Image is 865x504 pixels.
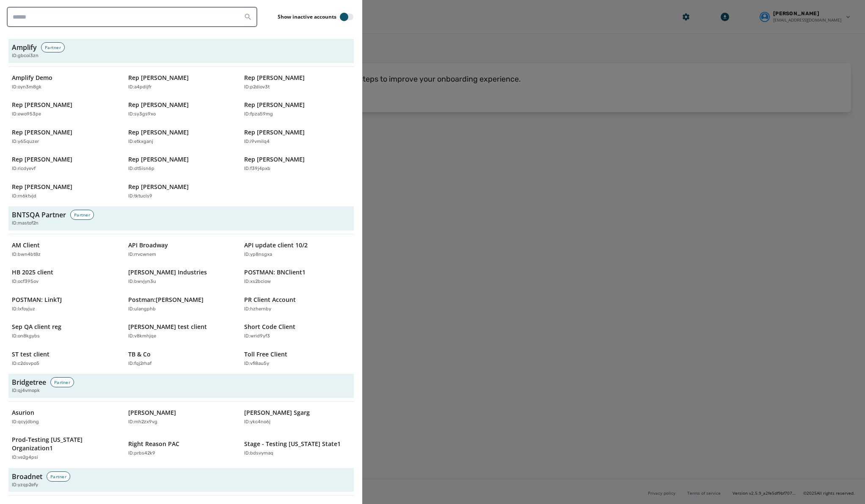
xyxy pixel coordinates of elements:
p: ID: qcyjdbng [12,419,39,426]
button: BroadnetPartnerID:yzqp2efy [8,468,354,492]
p: ID: ulangphb [128,306,156,313]
span: ID: mastof2n [12,220,39,227]
p: ID: prbs42k9 [128,450,155,457]
button: Sep QA client regID:on8kgybs [8,319,121,343]
p: Rep [PERSON_NAME] [244,74,305,82]
span: ID: yzqp2efy [12,482,38,489]
button: TB & CoID:fqj2rhaf [125,347,238,371]
p: Asurion [12,408,34,417]
button: BridgetreePartnerID:qj4vmopk [8,374,354,398]
p: ID: p2diov3t [244,84,270,91]
p: POSTMAN: LinkTJ [12,296,62,304]
button: AM ClientID:bwn4bt8z [8,238,121,262]
span: ID: qj4vmopk [12,387,40,394]
p: Rep [PERSON_NAME] [12,155,72,164]
button: Prod-Testing [US_STATE] Organization1ID:ve2g4psi [8,432,121,465]
p: Toll Free Client [244,350,287,359]
p: ID: c2dsvpo5 [12,360,39,367]
p: ID: lxfoyjuz [12,306,35,313]
p: ID: fqj2rhaf [128,360,152,367]
div: Partner [47,471,70,482]
p: Rep [PERSON_NAME] [128,128,189,137]
button: [PERSON_NAME] SgargID:ykc4no6j [241,405,354,429]
p: PR Client Account [244,296,296,304]
p: ID: on8kgybs [12,333,40,340]
p: Rep [PERSON_NAME] [128,183,189,191]
button: Rep [PERSON_NAME]ID:a4pdijfr [125,70,238,94]
p: Rep [PERSON_NAME] [12,101,72,109]
p: Right Reason PAC [128,440,179,448]
p: ID: bwvjyn3u [128,278,156,285]
button: POSTMAN: LinkTJID:lxfoyjuz [8,292,121,316]
span: ID: gbcoi3zn [12,52,39,60]
button: Rep [PERSON_NAME]ID:fpza59mg [241,97,354,121]
p: ID: i9vmilq4 [244,138,270,145]
p: ID: hzhernby [244,306,271,313]
p: ID: bdsvymaq [244,450,273,457]
p: ID: sy3gs9xo [128,111,156,118]
p: ID: a4pdijfr [128,84,152,91]
p: Rep [PERSON_NAME] [128,74,189,82]
p: ID: y65quzer [12,138,39,145]
p: [PERSON_NAME] Industries [128,268,207,277]
p: ID: bwn4bt8z [12,251,41,258]
p: ID: ocf395ov [12,278,39,285]
button: Rep [PERSON_NAME]ID:dt5isn6p [125,152,238,176]
button: Amplify DemoID:oyn3m8gk [8,70,121,94]
p: ID: dt5isn6p [128,165,154,173]
p: ID: ve2g4psi [12,454,38,461]
p: ID: ricdyevf [12,165,36,173]
p: Sep QA client reg [12,323,61,331]
button: Rep [PERSON_NAME]ID:y65quzer [8,125,121,149]
p: AM Client [12,241,40,249]
p: Amplify Demo [12,74,52,82]
p: ID: rrvcwnem [128,251,156,258]
button: [PERSON_NAME] test clientID:v8kmhjqe [125,319,238,343]
h3: BNTSQA Partner [12,210,66,220]
p: Postman:[PERSON_NAME] [128,296,204,304]
button: AmplifyPartnerID:gbcoi3zn [8,39,354,63]
button: Right Reason PACID:prbs42k9 [125,432,238,465]
p: ID: etkxganj [128,138,153,145]
p: API update client 10/2 [244,241,308,249]
p: Rep [PERSON_NAME] [128,155,189,164]
p: Stage - Testing [US_STATE] State1 [244,440,341,448]
button: Rep [PERSON_NAME]ID:rn6ktvjd [8,179,121,203]
button: AsurionID:qcyjdbng [8,405,121,429]
p: Rep [PERSON_NAME] [12,183,72,191]
button: BNTSQA PartnerPartnerID:mastof2n [8,206,354,230]
h3: Bridgetree [12,377,46,387]
button: HB 2025 clientID:ocf395ov [8,265,121,289]
div: Partner [41,42,65,52]
p: Rep [PERSON_NAME] [128,101,189,109]
p: ST test client [12,350,50,359]
h3: Amplify [12,42,37,52]
div: Partner [50,377,74,387]
h3: Broadnet [12,471,42,482]
button: Rep [PERSON_NAME]ID:f39j4pxb [241,152,354,176]
p: Rep [PERSON_NAME] [12,128,72,137]
button: Short Code ClientID:wrid9yf3 [241,319,354,343]
p: ID: fpza59mg [244,111,273,118]
button: [PERSON_NAME]ID:mh2zx9vg [125,405,238,429]
p: HB 2025 client [12,268,53,277]
p: ID: mh2zx9vg [128,419,157,426]
p: ID: rn6ktvjd [12,193,36,200]
button: Rep [PERSON_NAME]ID:tktucls9 [125,179,238,203]
button: Rep [PERSON_NAME]ID:i9vmilq4 [241,125,354,149]
label: Show inactive accounts [278,14,336,20]
p: ID: yp8nsgxa [244,251,272,258]
button: PR Client AccountID:hzhernby [241,292,354,316]
button: Postman:[PERSON_NAME]ID:ulangphb [125,292,238,316]
p: ID: wrid9yf3 [244,333,270,340]
p: ID: v8kmhjqe [128,333,156,340]
p: TB & Co [128,350,151,359]
button: POSTMAN: BNClient1ID:xs2bciow [241,265,354,289]
p: POSTMAN: BNClient1 [244,268,306,277]
button: Rep [PERSON_NAME]ID:ewo953pe [8,97,121,121]
p: ID: f39j4pxb [244,165,270,173]
p: ID: oyn3m8gk [12,84,41,91]
p: ID: vfi8au5y [244,360,269,367]
button: Rep [PERSON_NAME]ID:ricdyevf [8,152,121,176]
p: [PERSON_NAME] [128,408,176,417]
